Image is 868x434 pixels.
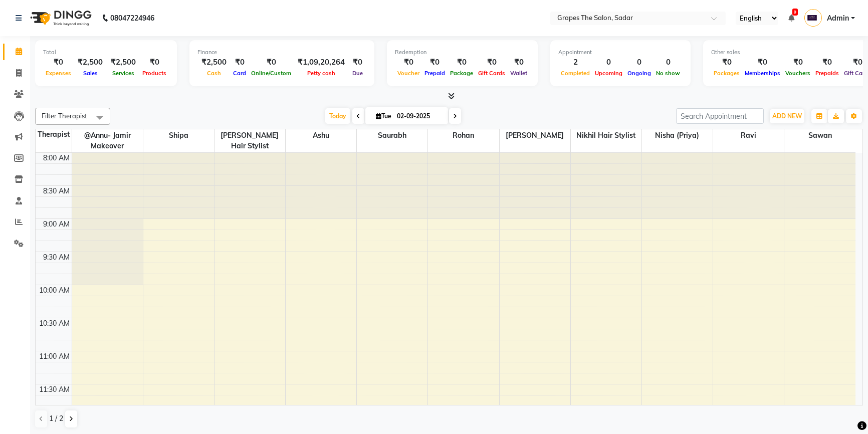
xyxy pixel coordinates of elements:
span: Wallet [508,70,530,77]
span: Card [231,70,249,77]
span: ADD NEW [772,112,802,120]
span: Packages [711,70,742,77]
div: 11:30 AM [37,384,72,395]
span: Nikhil Hair stylist [571,129,641,142]
div: 8:30 AM [41,186,72,196]
div: 9:30 AM [41,252,72,263]
span: Petty cash [305,70,338,77]
span: [PERSON_NAME] [500,129,570,142]
div: 0 [654,57,683,68]
span: Package [448,70,476,77]
span: Tue [373,112,394,120]
span: 1 / 2 [49,413,63,424]
span: Cash [204,70,224,77]
span: Upcoming [592,70,625,77]
span: 9 [792,9,798,16]
span: shipa [143,129,214,142]
div: ₹0 [422,57,448,68]
div: 0 [592,57,625,68]
button: ADD NEW [770,109,804,123]
span: Voucher [395,70,422,77]
div: ₹0 [249,57,294,68]
span: sawan [784,129,855,142]
div: ₹0 [813,57,841,68]
div: 10:30 AM [37,318,72,329]
span: Prepaid [422,70,448,77]
span: Memberships [742,70,783,77]
div: 9:00 AM [41,219,72,230]
div: ₹0 [349,57,366,68]
div: 11:00 AM [37,351,72,362]
div: ₹0 [476,57,508,68]
div: 10:00 AM [37,285,72,296]
span: ravi [713,129,784,142]
div: ₹2,500 [197,57,231,68]
div: ₹2,500 [74,57,107,68]
div: Appointment [558,48,683,57]
span: No show [654,70,683,77]
span: Due [350,70,365,77]
img: Admin [804,9,822,27]
span: Expenses [43,70,74,77]
div: ₹0 [231,57,249,68]
span: saurabh [357,129,427,142]
div: ₹0 [395,57,422,68]
span: Services [110,70,137,77]
span: Sales [81,70,100,77]
div: ₹0 [742,57,783,68]
input: Search Appointment [676,108,764,124]
div: 0 [625,57,654,68]
span: ashu [286,129,356,142]
span: Filter Therapist [42,112,87,120]
div: Therapist [36,129,72,140]
input: 2025-09-02 [394,109,444,124]
span: Prepaids [813,70,841,77]
span: rohan [428,129,499,142]
a: 9 [788,14,794,23]
div: 8:00 AM [41,153,72,163]
span: Vouchers [783,70,813,77]
div: 2 [558,57,592,68]
span: Online/Custom [249,70,294,77]
div: ₹0 [448,57,476,68]
div: ₹0 [140,57,169,68]
span: Admin [827,13,849,24]
span: Today [325,108,350,124]
span: nisha (priya) [642,129,713,142]
div: ₹1,09,20,264 [294,57,349,68]
div: ₹0 [508,57,530,68]
span: Gift Cards [476,70,508,77]
div: Redemption [395,48,530,57]
div: ₹0 [43,57,74,68]
img: logo [26,4,94,32]
div: Total [43,48,169,57]
div: Finance [197,48,366,57]
div: ₹0 [783,57,813,68]
b: 08047224946 [110,4,154,32]
span: Completed [558,70,592,77]
div: ₹2,500 [107,57,140,68]
span: Ongoing [625,70,654,77]
span: [PERSON_NAME] hair stylist [214,129,285,152]
div: ₹0 [711,57,742,68]
span: Products [140,70,169,77]
span: @Annu- jamir makeover [72,129,143,152]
